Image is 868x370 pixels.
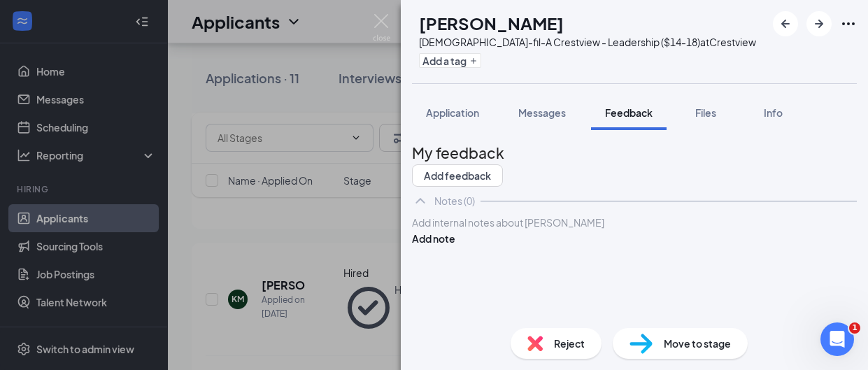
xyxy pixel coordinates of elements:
svg: ArrowRight [811,15,827,32]
button: Add note [412,231,455,246]
button: ArrowRight [806,11,832,36]
svg: Ellipses [840,15,857,32]
span: Messages [518,106,566,119]
span: 1 [849,322,860,334]
span: Reject [554,336,585,351]
span: Move to stage [664,336,731,351]
div: [DEMOGRAPHIC_DATA]-fil-A Crestview - Leadership ($14-18) at Crestview [419,35,756,49]
h1: [PERSON_NAME] [419,11,564,35]
svg: Plus [469,57,478,65]
button: ArrowLeftNew [773,11,798,36]
svg: ArrowLeftNew [777,15,794,32]
span: Feedback [605,106,653,119]
span: Application [426,106,479,119]
button: PlusAdd a tag [419,53,481,68]
span: Info [764,106,783,119]
button: Add feedback [412,164,503,187]
span: Files [695,106,716,119]
svg: ChevronUp [412,192,429,209]
h2: My feedback [412,141,857,164]
iframe: Intercom live chat [820,322,854,356]
div: Notes (0) [434,194,475,208]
